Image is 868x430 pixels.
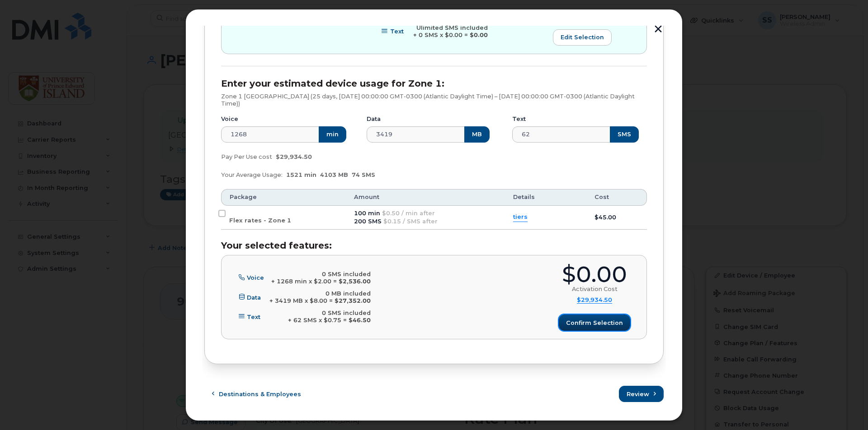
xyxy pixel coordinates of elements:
span: $0.15 / SMS after [383,218,438,225]
span: 74 SMS [352,171,375,178]
span: + 3419 MB x [269,297,308,304]
button: SMS [610,126,639,143]
label: Data [367,116,381,123]
span: Edit selection [561,33,604,42]
b: $0.00 [470,32,488,38]
span: $8.00 = [310,297,333,304]
h3: Your selected features: [221,240,647,250]
span: $0.75 = [324,317,347,324]
b: $2,536.00 [339,278,371,285]
span: + 62 SMS x [288,317,322,324]
span: Data [247,294,261,301]
button: Review [619,386,664,402]
div: 0 MB included [269,290,371,297]
td: $45.00 [586,206,647,230]
span: + 0 SMS x [413,32,443,38]
span: Flex rates - Zone 1 [229,217,291,224]
span: Pay Per Use cost [221,153,272,160]
span: Confirm selection [566,319,623,327]
span: + 1268 min x [271,278,312,285]
th: Details [505,189,586,205]
button: min [319,126,346,143]
b: $46.50 [349,317,371,324]
input: Flex rates - Zone 1 [218,210,226,217]
b: $27,352.00 [335,297,371,304]
span: $0.50 / min after [382,210,435,217]
th: Amount [346,189,505,205]
th: Package [221,189,346,205]
h3: Enter your estimated device usage for Zone 1: [221,79,647,88]
span: Destinations & Employees [219,390,301,398]
th: Cost [586,189,647,205]
label: Text [512,116,526,123]
span: 100 min [354,210,380,217]
button: Confirm selection [559,314,630,331]
button: Edit selection [553,29,612,46]
span: 1521 min [286,171,316,178]
div: $0.00 [562,264,627,286]
span: $0.00 = [445,32,468,38]
div: 0 SMS included [271,271,371,278]
div: 0 SMS included [288,310,371,317]
span: $29,934.50 [276,153,312,160]
span: Voice [247,274,264,281]
label: Voice [221,116,238,123]
button: MB [464,126,490,143]
summary: $29,934.50 [577,296,612,304]
div: Activation Cost [572,286,618,293]
span: Review [627,390,649,398]
span: Text [247,313,260,320]
p: Zone 1 [GEOGRAPHIC_DATA] (25 days, [DATE] 00:00:00 GMT-0300 (Atlantic Daylight Time) – [DATE] 00:... [221,93,647,107]
span: Your Average Usage: [221,171,283,178]
span: 4103 MB [320,171,348,178]
button: Destinations & Employees [204,386,309,402]
span: 200 SMS [354,218,382,225]
span: $2.00 = [314,278,337,285]
summary: tiers [513,213,528,222]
